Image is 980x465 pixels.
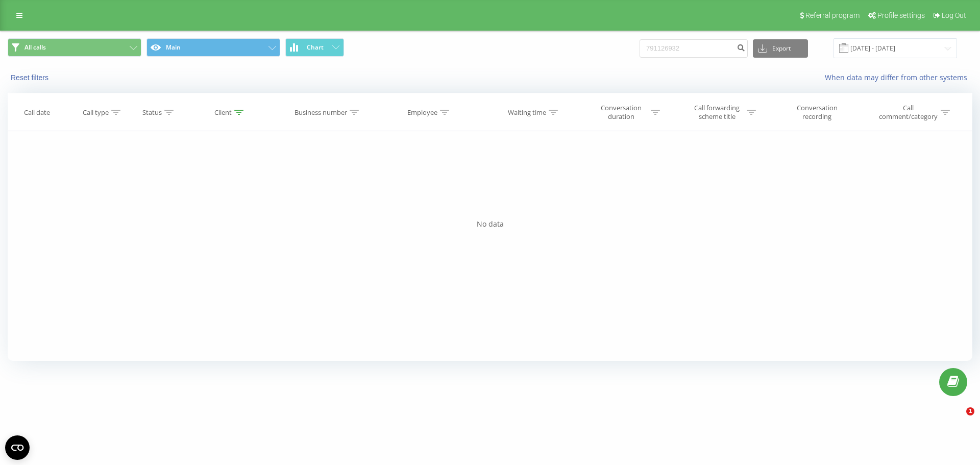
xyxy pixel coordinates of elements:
[640,39,748,58] input: Search by number
[146,38,280,57] button: Main
[142,108,162,117] div: Status
[825,72,972,82] a: When data may differ from other systems
[8,73,54,82] button: Reset filters
[214,108,232,117] div: Client
[753,39,808,58] button: Export
[407,108,437,117] div: Employee
[784,104,850,121] div: Conversation recording
[5,435,30,460] button: Open CMP widget
[942,11,966,19] span: Log Out
[945,407,970,432] iframe: Intercom live chat
[508,108,546,117] div: Waiting time
[24,43,46,52] span: All calls
[966,407,974,415] span: 1
[24,108,50,117] div: Call date
[805,11,860,19] span: Referral program
[594,104,648,121] div: Conversation duration
[83,108,109,117] div: Call type
[690,104,744,121] div: Call forwarding scheme title
[285,38,344,57] button: Chart
[878,104,938,121] div: Call comment/category
[295,108,347,117] div: Business number
[877,11,925,19] span: Profile settings
[8,219,972,229] div: No data
[8,38,141,57] button: All calls
[307,44,324,51] span: Chart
